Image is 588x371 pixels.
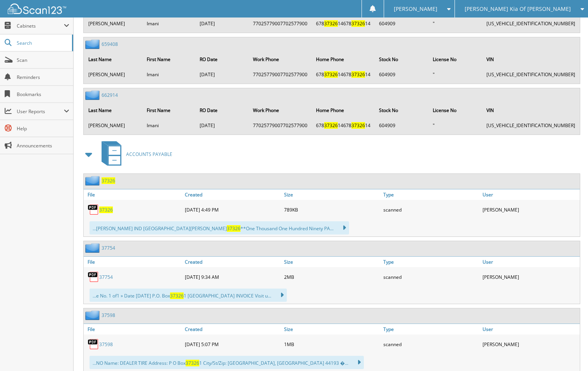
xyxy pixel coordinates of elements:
span: Bookmarks [17,91,69,98]
td: Imani [143,119,195,132]
span: 37326 [324,20,338,27]
a: File [84,324,183,334]
img: folder2.png [85,90,102,100]
td: Imani [143,17,195,30]
th: RO Date [196,102,248,118]
td: 604909 [375,68,428,81]
img: folder2.png [85,176,102,185]
span: User Reports [17,108,64,115]
th: Home Phone [312,51,374,67]
a: File [84,189,183,200]
th: First Name [143,102,195,118]
td: [PERSON_NAME] [84,17,142,30]
td: [PERSON_NAME] [84,119,142,132]
a: User [481,324,580,334]
img: PDF.png [88,204,99,215]
td: 678 14678 14 [312,17,374,30]
div: [DATE] 5:07 PM [183,336,282,352]
img: PDF.png [88,271,99,283]
span: 37326 [227,225,240,232]
a: 37598 [102,312,115,318]
a: Size [282,324,381,334]
span: Reminders [17,74,69,80]
td: Imani [143,68,195,81]
td: 77025779007702577900 [249,17,311,30]
div: scanned [381,269,481,285]
th: Stock No [375,51,428,67]
span: Cabinets [17,23,64,29]
span: [PERSON_NAME] Kia Of [PERSON_NAME] [465,7,571,11]
iframe: Chat Widget [549,334,588,371]
div: 789KB [282,202,381,217]
span: 37326 [351,71,365,78]
a: File [84,257,183,267]
a: ACCOUNTS PAYABLE [97,139,172,170]
div: [PERSON_NAME] [481,202,580,217]
a: 37326 [102,177,115,184]
td: [PERSON_NAME] [84,68,142,81]
a: Created [183,189,282,200]
td: " [429,68,482,81]
span: ACCOUNTS PAYABLE [126,151,172,157]
th: Stock No [375,102,428,118]
a: 662914 [102,92,118,98]
td: 77025779007702577900 [249,119,311,132]
span: 37326 [324,122,338,129]
a: Created [183,257,282,267]
th: License No [429,51,482,67]
div: 1MB [282,336,381,352]
th: VIN [483,51,579,67]
img: folder2.png [85,39,102,49]
a: 37754 [99,274,113,280]
span: 37326 [351,122,365,129]
a: 37598 [99,341,113,348]
td: [DATE] [196,68,248,81]
th: RO Date [196,51,248,67]
a: Size [282,257,381,267]
a: Type [381,257,481,267]
a: Type [381,324,481,334]
span: [PERSON_NAME] [394,7,437,11]
span: 37326 [324,71,338,78]
div: scanned [381,336,481,352]
td: 604909 [375,17,428,30]
th: First Name [143,51,195,67]
img: folder2.png [85,243,102,253]
a: Size [282,189,381,200]
td: [US_VEHICLE_IDENTIFICATION_NUMBER] [483,68,579,81]
td: [DATE] [196,17,248,30]
img: PDF.png [88,338,99,350]
th: VIN [483,102,579,118]
div: [DATE] 4:49 PM [183,202,282,217]
a: 659408 [102,41,118,47]
span: 37326 [186,360,199,366]
div: [PERSON_NAME] [481,269,580,285]
span: Scan [17,57,69,63]
td: [US_VEHICLE_IDENTIFICATION_NUMBER] [483,17,579,30]
th: Home Phone [312,102,374,118]
td: 604909 [375,119,428,132]
div: ...[PERSON_NAME] IND [GEOGRAPHIC_DATA][PERSON_NAME] **One Thousand One Hundred Ninety PA... [90,221,349,234]
td: " [429,17,482,30]
th: Last Name [84,102,142,118]
th: Work Phone [249,51,311,67]
span: Announcements [17,142,69,149]
div: scanned [381,202,481,217]
td: [US_VEHICLE_IDENTIFICATION_NUMBER] [483,119,579,132]
th: Work Phone [249,102,311,118]
span: 37326 [170,292,184,299]
span: Search [17,40,68,46]
a: User [481,257,580,267]
div: [PERSON_NAME] [481,336,580,352]
th: License No [429,102,482,118]
td: 77025779007702577900 [249,68,311,81]
a: Created [183,324,282,334]
a: 37326 [99,206,113,213]
th: Last Name [84,51,142,67]
div: [DATE] 9:34 AM [183,269,282,285]
span: Help [17,125,69,132]
div: ...NO Name: DEALER TIRE Address: P O Box 1 City/St/Zip: [GEOGRAPHIC_DATA], [GEOGRAPHIC_DATA] 4419... [90,356,364,369]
